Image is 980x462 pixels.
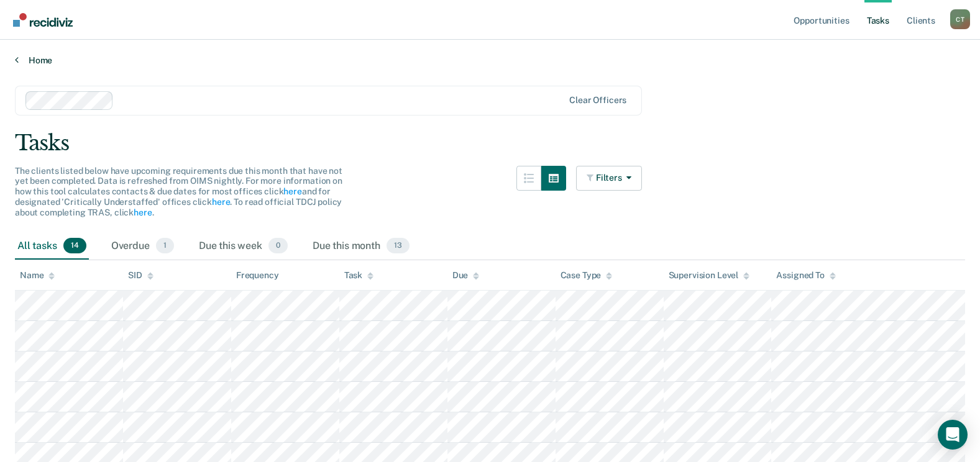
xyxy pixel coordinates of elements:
[15,55,965,66] a: Home
[344,270,373,281] div: Task
[268,238,288,254] span: 0
[20,270,55,281] div: Name
[15,166,342,217] span: The clients listed below have upcoming requirements due this month that have not yet been complet...
[950,9,970,29] button: Profile dropdown button
[134,207,152,217] a: here
[569,95,626,106] div: Clear officers
[387,238,410,254] span: 13
[13,13,73,27] img: Recidiviz
[109,233,176,260] div: Overdue1
[15,130,965,156] div: Tasks
[950,9,970,29] div: C T
[196,233,290,260] div: Due this week0
[576,166,642,191] button: Filters
[212,197,230,207] a: here
[669,270,750,281] div: Supervision Level
[15,233,89,260] div: All tasks14
[236,270,279,281] div: Frequency
[128,270,153,281] div: SID
[63,238,86,254] span: 14
[561,270,613,281] div: Case Type
[283,186,301,196] a: here
[156,238,174,254] span: 1
[310,233,412,260] div: Due this month13
[452,270,480,281] div: Due
[938,420,968,450] div: Open Intercom Messenger
[776,270,835,281] div: Assigned To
